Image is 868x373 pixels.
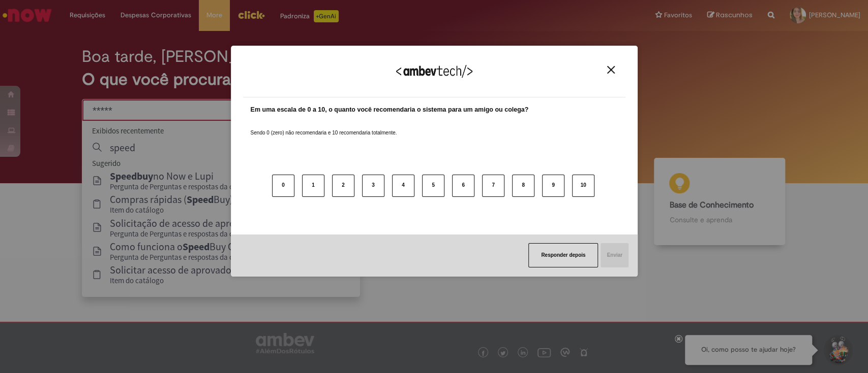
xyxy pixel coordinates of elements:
[251,117,397,137] label: Sendo 0 (zero) não recomendaria e 10 recomendaria totalmente.
[512,175,534,197] button: 8
[272,175,294,197] button: 0
[396,65,472,78] img: Logo Ambevtech
[572,175,594,197] button: 10
[251,105,529,115] label: Em uma escala de 0 a 10, o quanto você recomendaria o sistema para um amigo ou colega?
[332,175,354,197] button: 2
[482,175,504,197] button: 7
[422,175,444,197] button: 5
[604,65,618,74] button: Close
[392,175,414,197] button: 4
[528,243,598,267] button: Responder depois
[302,175,324,197] button: 1
[362,175,384,197] button: 3
[452,175,474,197] button: 6
[542,175,564,197] button: 9
[607,66,615,74] img: Close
